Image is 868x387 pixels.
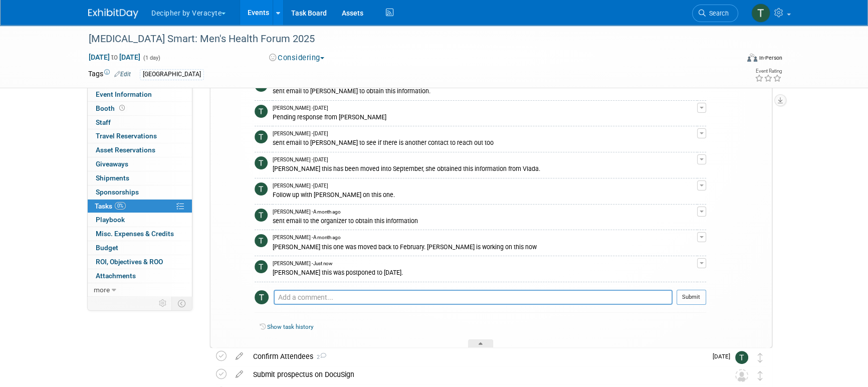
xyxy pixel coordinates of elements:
span: [PERSON_NAME] - [DATE] [273,182,328,189]
div: sent email to the organizer to obtain this information [273,216,697,225]
span: Sponsorships [96,188,139,196]
div: [PERSON_NAME] this was postponed to [DATE]. [273,267,697,277]
img: Tony Alvarado [255,105,268,118]
img: Tony Alvarado [255,182,268,196]
span: Playbook [96,216,125,224]
span: Booth [96,104,127,112]
div: Submit prospectus on DocuSign [248,366,715,383]
span: Shipments [96,174,129,182]
span: Misc. Expenses & Credits [96,230,174,238]
img: Format-Inperson.png [747,54,757,62]
button: Considering [266,53,328,63]
span: [PERSON_NAME] - [DATE] [273,156,328,163]
a: Attachments [88,269,192,283]
span: Asset Reservations [96,146,155,154]
span: Budget [96,244,118,252]
img: Tony Alvarado [255,290,269,304]
span: [PERSON_NAME] - A month ago [273,234,341,241]
div: Follow up with [PERSON_NAME] on this one. [273,189,697,199]
a: more [88,283,192,297]
span: [PERSON_NAME] - Just now [273,260,332,267]
a: Budget [88,241,192,255]
span: ROI, Objectives & ROO [96,258,163,266]
i: Move task [758,371,763,380]
a: edit [231,370,248,379]
button: Submit [677,290,706,305]
span: more [94,286,110,294]
span: 0% [115,202,126,210]
a: Shipments [88,171,192,185]
div: [PERSON_NAME] this has been moved into September, she obtained this information from Vlada. [273,163,697,173]
span: Search [706,10,729,17]
span: Event Information [96,90,152,98]
a: Misc. Expenses & Credits [88,227,192,241]
span: Travel Reservations [96,132,157,140]
div: Pending response from [PERSON_NAME] [273,112,697,121]
a: Edit [114,71,131,78]
td: Toggle Event Tabs [172,297,192,310]
div: Event Format [679,52,782,67]
span: [PERSON_NAME] - [DATE] [273,105,328,112]
img: Tony Alvarado [255,260,268,273]
a: Asset Reservations [88,143,192,157]
div: Confirm Attendees [248,348,707,365]
span: [DATE] [713,353,735,360]
span: Staff [96,118,111,126]
img: Tony Alvarado [255,209,268,222]
a: ROI, Objectives & ROO [88,255,192,269]
div: [GEOGRAPHIC_DATA] [140,69,204,80]
img: Tony Alvarado [751,4,770,23]
img: Tony Alvarado [255,234,268,247]
span: Attachments [96,272,136,280]
div: [MEDICAL_DATA] Smart: Men's Health Forum 2025 [85,30,723,48]
img: Tony Alvarado [735,351,748,364]
a: Giveaways [88,157,192,171]
img: Tony Alvarado [255,130,268,143]
a: Event Information [88,88,192,101]
a: Sponsorships [88,185,192,199]
span: Tasks [95,202,126,210]
span: Booth not reserved yet [117,104,127,112]
a: Show task history [267,323,313,330]
div: [PERSON_NAME] this one was moved back to February. [PERSON_NAME] is working on this now [273,242,697,251]
span: [PERSON_NAME] - [DATE] [273,130,328,137]
div: Event Rating [755,69,782,74]
img: ExhibitDay [88,9,138,19]
a: Playbook [88,213,192,227]
a: edit [231,352,248,361]
i: Move task [758,353,763,362]
a: Travel Reservations [88,129,192,143]
img: Tony Alvarado [255,156,268,169]
td: Personalize Event Tab Strip [154,297,172,310]
td: Tags [88,69,131,80]
span: to [110,53,119,61]
a: Staff [88,116,192,129]
a: Booth [88,102,192,115]
img: Unassigned [735,369,748,382]
span: (1 day) [142,55,160,61]
a: Tasks0% [88,200,192,213]
span: Giveaways [96,160,128,168]
span: [DATE] [DATE] [88,53,141,62]
span: [PERSON_NAME] - A month ago [273,209,341,216]
div: sent email to [PERSON_NAME] to see if there is another contact to reach out too [273,137,697,147]
div: sent email to [PERSON_NAME] to obtain this information. [273,86,697,95]
div: In-Person [759,54,782,62]
span: 2 [313,354,326,360]
a: Search [692,5,738,22]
